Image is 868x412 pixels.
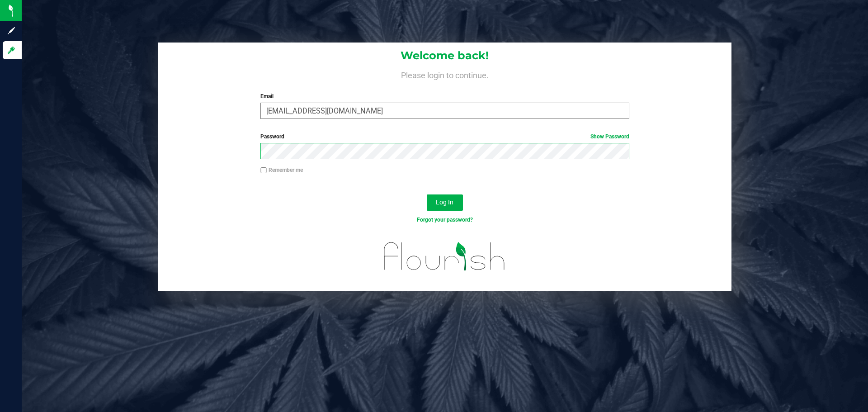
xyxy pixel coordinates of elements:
h4: Please login to continue. [158,69,731,80]
label: Email [260,92,629,100]
button: Log In [427,194,463,211]
h1: Welcome back! [158,50,731,62]
span: Log In [436,199,453,206]
img: flourish_logo.svg [373,233,516,279]
input: Remember me [260,167,267,174]
inline-svg: Sign up [7,26,16,35]
a: Show Password [590,133,629,140]
span: Password [260,133,284,140]
inline-svg: Log in [7,46,16,55]
label: Remember me [260,166,303,174]
a: Forgot your password? [417,217,473,223]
